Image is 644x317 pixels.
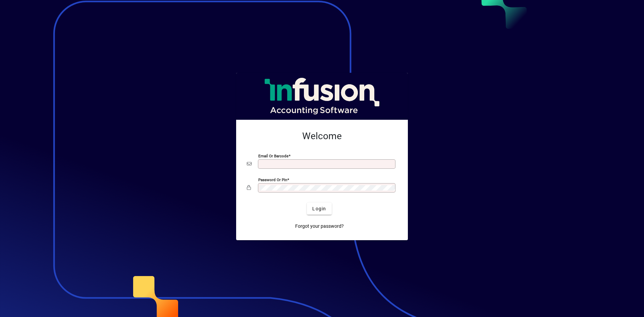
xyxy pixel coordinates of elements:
[307,203,331,215] button: Login
[258,154,288,158] mat-label: Email or Barcode
[295,223,344,230] span: Forgot your password?
[258,177,287,182] mat-label: Password or Pin
[312,205,326,212] span: Login
[247,130,397,142] h2: Welcome
[292,220,346,232] a: Forgot your password?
